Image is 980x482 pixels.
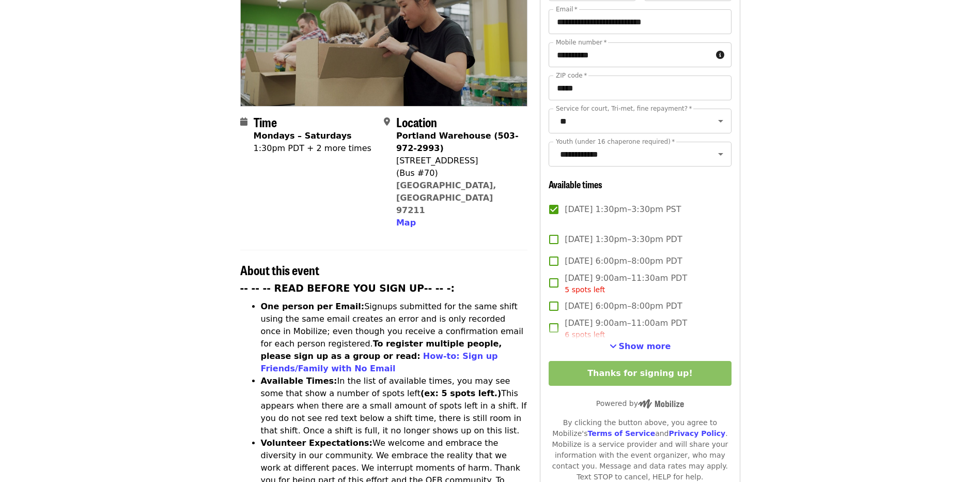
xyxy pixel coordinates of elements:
[261,339,502,361] strong: To register multiple people, please sign up as a group or read:
[596,399,684,408] span: Powered by
[556,39,606,46] label: Mobile number
[565,272,687,295] span: [DATE] 9:00am–11:30am PDT
[713,147,728,161] button: Open
[713,114,728,128] button: Open
[556,139,675,145] label: Youth (under 16 chaperone required)
[240,283,455,294] strong: -- -- -- READ BEFORE YOU SIGN UP-- -- -:
[240,261,319,279] span: About this event
[261,375,528,437] li: In the list of available times, you may see some that show a number of spots left This appears wh...
[716,50,724,60] i: circle-info icon
[396,155,519,167] div: [STREET_ADDRESS]
[556,6,578,12] label: Email
[396,217,416,229] button: Map
[565,285,605,294] span: 5 spots left
[384,117,390,127] i: map-marker-alt icon
[610,340,671,353] button: See more timeslots
[556,106,692,112] label: Service for court, Tri-met, fine repayment?
[396,113,437,131] span: Location
[619,341,671,351] span: Show more
[421,388,501,398] strong: (ex: 5 spots left.)
[668,429,725,438] a: Privacy Policy
[240,117,247,127] i: calendar icon
[254,142,371,155] div: 1:30pm PDT + 2 more times
[556,72,587,79] label: ZIP code
[549,42,711,67] input: Mobile number
[261,438,373,448] strong: Volunteer Expectations:
[565,330,605,339] span: 6 spots left
[261,376,337,386] strong: Available Times:
[549,177,602,191] span: Available times
[549,361,731,386] button: Thanks for signing up!
[261,302,365,311] strong: One person per Email:
[549,9,731,34] input: Email
[565,203,681,216] span: [DATE] 1:30pm–3:30pm PST
[396,218,416,228] span: Map
[254,131,352,141] strong: Mondays – Saturdays
[565,300,682,312] span: [DATE] 6:00pm–8:00pm PDT
[565,255,682,267] span: [DATE] 6:00pm–8:00pm PDT
[565,317,687,340] span: [DATE] 9:00am–11:00am PDT
[396,131,519,153] strong: Portland Warehouse (503-972-2993)
[396,167,519,179] div: (Bus #70)
[565,233,682,246] span: [DATE] 1:30pm–3:30pm PDT
[261,300,528,375] li: Signups submitted for the same shift using the same email creates an error and is only recorded o...
[396,180,496,215] a: [GEOGRAPHIC_DATA], [GEOGRAPHIC_DATA] 97211
[587,429,655,438] a: Terms of Service
[254,113,277,131] span: Time
[638,399,684,409] img: Powered by Mobilize
[261,351,498,373] a: How-to: Sign up Friends/Family with No Email
[549,76,731,100] input: ZIP code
